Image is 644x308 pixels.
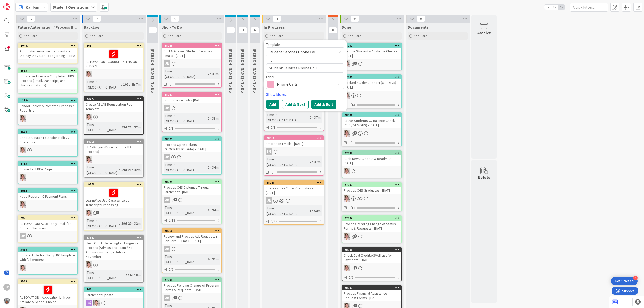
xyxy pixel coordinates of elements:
span: 0/9 [349,140,353,145]
div: 4679 [18,130,77,134]
div: JR [164,154,170,160]
div: 28016 [266,136,324,140]
img: EW [344,60,350,67]
div: 27999Blocked Student Report (60+ Days) - [DATE] [342,75,401,91]
div: 28024 [162,180,221,184]
span: 0/15 [349,102,355,107]
a: 28027Jrodriguez emails - [DATE]JRTime in [GEOGRAPHIC_DATA]:2h 33m0/3 [162,92,222,132]
div: 4715 [18,161,77,166]
div: Time in [GEOGRAPHIC_DATA] [164,162,206,173]
a: 2575Update and Review Completed_NDS Process (Email, transcript, and change of status) [18,68,78,94]
div: Phase II - FERPA Project [18,166,77,172]
a: 20487Automated email sent students on the day they turn 18 regarding FERPA [18,43,78,64]
div: 446Parchment Update [84,287,143,298]
div: 4679 [20,130,77,134]
div: 1h 54m [308,208,322,214]
div: JR [266,197,272,204]
a: 28025Process Open Tickets - [GEOGRAPHIC_DATA] - [DATE]JRTime in [GEOGRAPHIC_DATA]:2h 34m [162,136,222,175]
span: : [308,159,308,165]
div: 11194 [18,98,77,103]
span: : [308,115,308,120]
div: Process Financial Assistance Request Forms - [DATE] [342,290,401,301]
div: 446 [86,288,143,291]
div: EW [84,210,143,216]
div: Automated email sent students on the day they turn 18 regarding FERPA [18,48,77,59]
span: Label [266,75,274,79]
img: EW [344,168,350,174]
span: 0/3 [169,126,173,131]
a: 27993Process CHS Graduates - [DATE]EW0/14 [342,182,402,211]
div: EW [342,168,401,174]
div: 28028 [162,43,221,48]
span: 1x [544,5,551,10]
div: 4013 [20,189,77,193]
img: EW [344,265,350,271]
a: 27994Process Pending Change of Status Forms & Requests - [DATE]EW [342,215,402,243]
div: 24019ELP - Kruger (Document the B2 Process) [84,139,143,155]
div: Audit New Students & Readmits - [DATE] [342,155,401,166]
div: Update Affiliation Setup KC Template with full process. [18,252,77,263]
span: 1 [354,131,357,135]
div: 20487 [20,44,77,47]
div: Process CHS Graduates - [DATE] [342,187,401,194]
span: 2x [551,5,558,10]
div: 22777 [84,97,143,101]
span: Add Card... [24,34,40,38]
a: 5478Update Affiliation Setup KC Template with full process.EW [18,247,78,275]
div: 28001 [344,248,401,252]
span: : [119,221,120,226]
div: 107d 6h 7m [122,82,142,87]
div: 28027 [164,93,221,96]
div: EW [18,265,77,271]
a: 28002Inactive Student w/ Balance Check - [DATE]EW [342,43,402,70]
div: 265 [86,44,143,47]
div: JR [162,246,221,252]
div: Process Pending Change of Program Forms & Requests - [DATE] [162,282,221,293]
div: 4715 [20,162,77,165]
div: 27995 [164,278,221,282]
div: EW [342,233,401,240]
div: 28018 [164,229,221,233]
div: 28025Process Open Tickets - [GEOGRAPHIC_DATA] - [DATE] [162,137,221,152]
div: 265 [84,43,143,48]
div: JR [264,197,324,204]
span: 0/6 [349,275,353,280]
div: 5478Update Affiliation Setup KC Template with full process. [18,247,77,263]
img: EW [344,92,350,99]
img: EW [20,174,26,181]
div: Time in [GEOGRAPHIC_DATA] [164,113,206,124]
button: Add & Edit [311,100,336,109]
div: AUTOMATION: Auto Reply Email for Student Services [18,220,77,231]
div: 28002Inactive Student w/ Balance Check - [DATE] [342,43,401,59]
span: 1 [354,304,357,307]
div: EW [18,201,77,208]
div: Jrodriguez emails - [DATE] [162,97,221,103]
div: 28024Process CHS Diplomas Through Parchment - [DATE] [162,180,221,195]
div: 27993 [342,183,401,187]
div: 3563 [20,280,77,283]
span: 14 [93,16,101,22]
div: 11194School Choice Automated Process / Reporting [18,98,77,114]
div: 28002 [344,44,401,47]
div: 59d 20h 32m [120,124,142,130]
div: EW [84,300,143,306]
div: ZM [266,148,272,155]
div: EW [18,115,77,122]
span: 0/3 [169,81,173,87]
div: 59d 20h 32m [120,167,142,173]
div: 27995Process Pending Change of Program Forms & Requests - [DATE] [162,278,221,293]
div: Process Pending Change of Status Forms & Requests - [DATE] [342,221,401,232]
div: JR [162,154,221,160]
img: EW [344,195,350,202]
div: 27999 [342,75,401,79]
div: Time in [GEOGRAPHIC_DATA] [86,270,124,281]
div: EW [342,130,401,137]
div: 28000 [342,113,401,117]
div: EW [84,114,143,120]
div: 2h 37m [308,115,322,120]
div: Blocked Student Report (60+ Days) - [DATE] [342,79,401,91]
span: : [206,116,206,121]
div: Need Report - IC Payment Plans [18,193,77,200]
div: 27932 [344,151,401,155]
img: EW [86,261,92,268]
